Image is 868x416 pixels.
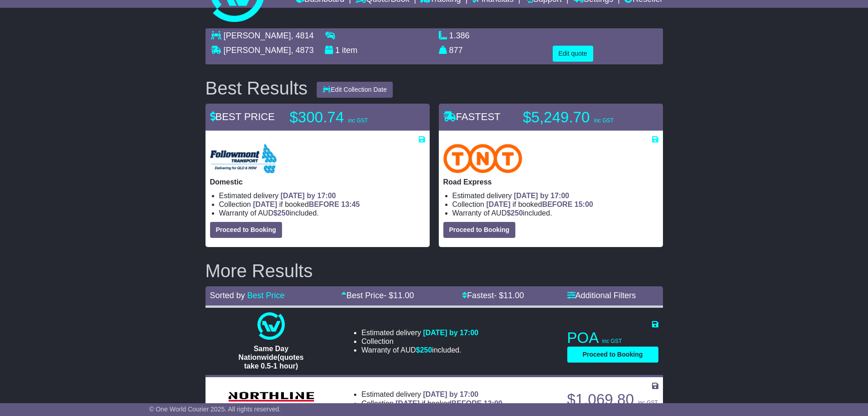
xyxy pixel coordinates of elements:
[361,390,502,399] li: Estimated delivery
[341,200,360,208] span: 13:45
[226,389,317,405] img: Northline Distribution: GENERAL
[567,291,636,300] a: Additional Filters
[253,200,360,208] span: if booked
[277,209,290,217] span: 250
[291,31,314,40] span: , 4814
[452,200,658,209] li: Collection
[514,192,570,200] span: [DATE] by 17:00
[449,46,463,55] span: 877
[210,291,245,300] span: Sorted by
[205,261,663,281] h2: More Results
[567,347,658,363] button: Proceed to Booking
[348,117,368,124] span: inc GST
[342,46,358,55] span: item
[395,400,420,407] span: [DATE]
[542,200,573,208] span: BEFORE
[317,82,393,98] button: Edit Collection Date
[393,291,414,300] span: 11.00
[423,390,478,398] span: [DATE] by 17:00
[361,337,478,346] li: Collection
[638,400,657,406] span: inc GST
[291,46,314,55] span: , 4873
[219,200,425,209] li: Collection
[567,329,658,347] p: POA
[451,400,482,407] span: BEFORE
[247,291,285,300] a: Best Price
[290,108,404,126] p: $300.74
[341,291,414,300] a: Best Price- $11.00
[361,399,502,408] li: Collection
[503,291,524,300] span: 11.00
[257,312,285,340] img: One World Courier: Same Day Nationwide(quotes take 0.5-1 hour)
[210,144,277,173] img: Followmont Transport: Domestic
[443,178,658,186] p: Road Express
[575,200,593,208] span: 15:00
[594,117,613,124] span: inc GST
[224,46,291,55] span: [PERSON_NAME]
[201,78,313,98] div: Best Results
[253,200,277,208] span: [DATE]
[384,291,414,300] span: - $
[281,192,336,200] span: [DATE] by 17:00
[420,346,432,354] span: 250
[486,200,510,208] span: [DATE]
[523,108,637,126] p: $5,249.70
[443,144,523,173] img: TNT Domestic: Road Express
[602,338,622,344] span: inc GST
[395,400,502,407] span: if booked
[553,46,593,62] button: Edit quote
[335,46,340,55] span: 1
[361,346,478,354] li: Warranty of AUD included.
[443,111,501,122] span: FASTEST
[219,209,425,217] li: Warranty of AUD included.
[224,31,291,40] span: [PERSON_NAME]
[273,209,290,217] span: $
[219,191,425,200] li: Estimated delivery
[452,209,658,217] li: Warranty of AUD included.
[416,346,432,354] span: $
[449,31,470,40] span: 1.386
[210,222,282,238] button: Proceed to Booking
[210,111,275,122] span: BEST PRICE
[361,328,478,337] li: Estimated delivery
[443,222,515,238] button: Proceed to Booking
[149,405,281,413] span: © One World Courier 2025. All rights reserved.
[507,209,523,217] span: $
[567,390,658,409] p: $1,069.80
[494,291,524,300] span: - $
[462,291,524,300] a: Fastest- $11.00
[486,200,593,208] span: if booked
[309,200,339,208] span: BEFORE
[452,191,658,200] li: Estimated delivery
[238,345,303,370] span: Same Day Nationwide(quotes take 0.5-1 hour)
[484,400,503,407] span: 13:00
[511,209,523,217] span: 250
[423,329,478,337] span: [DATE] by 17:00
[210,178,425,186] p: Domestic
